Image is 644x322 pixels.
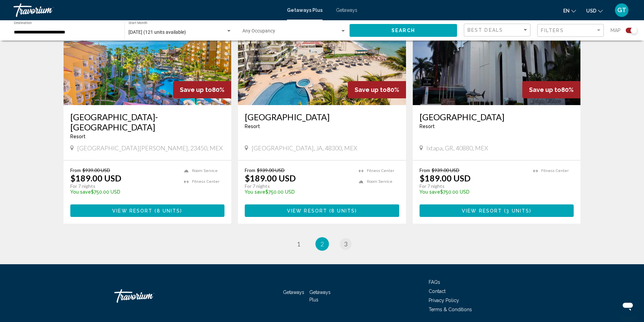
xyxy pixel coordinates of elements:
[70,112,225,132] a: [GEOGRAPHIC_DATA]-[GEOGRAPHIC_DATA]
[420,183,527,189] p: For 7 nights
[82,167,110,173] span: $939.00 USD
[502,208,531,214] span: ( )
[70,189,91,195] span: You save
[309,290,331,302] a: Getaways Plus
[283,290,304,295] a: Getaways
[420,189,527,195] p: $750.00 USD
[114,286,182,306] a: Travorium
[429,279,440,285] a: FAQs
[152,208,182,214] span: ( )
[245,189,265,195] span: You save
[245,189,352,195] p: $750.00 USD
[336,7,357,13] a: Getaways
[462,208,502,214] span: View Resort
[245,112,399,122] a: [GEOGRAPHIC_DATA]
[287,7,323,13] a: Getaways Plus
[70,204,225,217] button: View Resort(8 units)
[77,144,223,152] span: [GEOGRAPHIC_DATA][PERSON_NAME], 23450, MEX
[420,124,435,129] span: Resort
[529,86,561,93] span: Save up to
[541,169,569,173] span: Fitness Center
[429,298,459,303] a: Privacy Policy
[327,208,357,214] span: ( )
[420,167,430,173] span: From
[128,29,186,35] span: [DATE] (121 units available)
[64,237,581,251] ul: Pagination
[252,144,357,152] span: [GEOGRAPHIC_DATA], JA, 48300, MEX
[297,240,300,248] span: 1
[537,24,604,38] button: Filter
[245,204,399,217] button: View Resort(8 units)
[541,28,564,33] span: Filters
[192,179,219,184] span: Fitness Center
[70,183,177,189] p: For 7 nights
[468,27,528,33] mat-select: Sort by
[70,134,86,139] span: Resort
[617,7,626,14] span: GT
[506,208,529,214] span: 3 units
[355,86,387,93] span: Save up to
[586,8,596,14] span: USD
[192,169,218,173] span: Room Service
[429,289,446,294] a: Contact
[257,167,285,173] span: $939.00 USD
[586,6,603,16] button: Change currency
[617,295,639,317] iframe: Button to launch messaging window
[367,179,392,184] span: Room Service
[563,6,576,16] button: Change language
[613,3,630,17] button: User Menu
[245,173,296,183] p: $189.00 USD
[70,167,81,173] span: From
[157,208,181,214] span: 8 units
[245,124,260,129] span: Resort
[420,173,471,183] p: $189.00 USD
[245,183,352,189] p: For 7 nights
[468,27,503,33] span: Best Deals
[344,240,348,248] span: 3
[420,204,574,217] button: View Resort(3 units)
[420,112,574,122] a: [GEOGRAPHIC_DATA]
[522,81,580,98] div: 80%
[432,167,459,173] span: $939.00 USD
[70,173,121,183] p: $189.00 USD
[331,208,355,214] span: 8 units
[245,167,255,173] span: From
[350,24,457,36] button: Search
[429,307,472,312] a: Terms & Conditions
[420,189,440,195] span: You save
[563,8,570,14] span: en
[348,81,406,98] div: 80%
[320,240,324,248] span: 2
[14,3,280,17] a: Travorium
[426,144,488,152] span: Ixtapa, GR, 40880, MEX
[367,169,394,173] span: Fitness Center
[611,26,621,35] span: Map
[287,208,327,214] span: View Resort
[391,28,415,33] span: Search
[112,208,152,214] span: View Resort
[180,86,212,93] span: Save up to
[70,189,177,195] p: $750.00 USD
[173,81,231,98] div: 80%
